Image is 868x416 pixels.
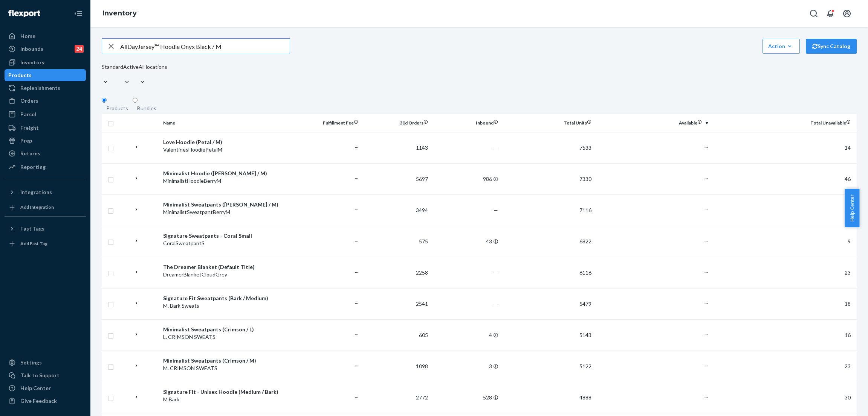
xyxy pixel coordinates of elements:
div: M. Bark Sweats [163,302,288,310]
th: Available [594,114,711,132]
button: Open Search Box [806,6,821,21]
td: 2258 [361,257,431,288]
div: DreamerBlanketCloudGrey [163,271,288,278]
td: 43 [431,226,501,257]
span: 5122 [579,363,591,369]
a: Add Integration [5,201,86,213]
td: 3 [431,351,501,382]
div: 24 [75,45,84,53]
a: Inbounds24 [5,43,86,55]
div: Inventory [20,59,44,66]
div: Help Center [20,384,51,392]
p: ... [294,236,358,243]
p: ... [598,361,708,368]
div: Products [106,105,128,112]
div: CoralSweatpantS [163,240,288,247]
span: 4888 [579,394,591,401]
ol: breadcrumbs [96,3,143,24]
input: Search inventory by name or sku [120,39,290,54]
div: Orders [20,97,38,105]
a: Talk to Support [5,369,86,381]
button: Open account menu [839,6,854,21]
span: 30 [845,394,851,401]
button: Fast Tags [5,223,86,235]
td: 2772 [361,382,431,413]
p: ... [598,205,708,212]
div: Integrations [20,188,52,196]
th: Total Units [501,114,594,132]
div: Settings [20,359,42,366]
p: ... [598,392,708,399]
div: All locations [139,63,167,71]
div: The Dreamer Blanket (Default Title) [163,263,288,271]
div: Active [123,63,139,71]
div: Action [768,43,794,50]
a: Settings [5,357,86,369]
div: L. CRIMSON SWEATS [163,333,288,341]
span: — [494,301,498,307]
div: Minimalist Sweatpants ([PERSON_NAME] / M) [163,201,288,208]
span: 9 [848,238,851,244]
span: 18 [845,301,851,307]
a: Help Center [5,382,86,394]
th: Fulfillment Fee [291,114,361,132]
div: Signature Fit - Unisex Hoodie (Medium / Bark) [163,388,288,396]
a: Returns [5,147,86,159]
button: Integrations [5,186,86,198]
p: ... [294,361,358,368]
div: Minimalist Sweatpants (Crimson / M) [163,357,288,364]
span: 7533 [579,144,591,151]
input: All locations [139,71,139,78]
a: Replenishments [5,82,86,94]
span: — [494,207,498,213]
td: 528 [431,382,501,413]
span: 5143 [579,332,591,338]
div: MinimalistSweatpantBerryM [163,208,288,216]
div: Replenishments [20,84,60,92]
td: 605 [361,319,431,351]
span: 46 [845,176,851,182]
p: ... [294,267,358,275]
th: Name [160,114,291,132]
div: Parcel [20,111,36,118]
td: 4 [431,319,501,351]
button: Close Navigation [71,6,86,21]
p: ... [294,298,358,306]
div: Reporting [20,163,46,171]
td: 2541 [361,288,431,319]
p: ... [294,205,358,212]
a: Parcel [5,108,86,120]
div: Inbounds [20,45,43,53]
p: ... [294,329,358,337]
span: 5479 [579,301,591,307]
div: Minimalist Sweatpants (Crimson / L) [163,326,288,333]
div: Minimalist Hoodie ([PERSON_NAME] / M) [163,170,288,177]
a: Products [5,69,86,81]
td: 1098 [361,351,431,382]
a: Orders [5,95,86,107]
span: — [494,269,498,276]
input: Products [102,98,107,103]
input: Active [123,71,124,78]
span: 23 [845,363,851,369]
td: 575 [361,226,431,257]
div: Signature Fit Sweatpants (Bark / Medium) [163,295,288,302]
span: 14 [845,144,851,151]
div: Love Hoodie (Petal / M) [163,138,288,146]
a: Home [5,30,86,42]
button: Sync Catalog [806,39,857,54]
a: Prep [5,135,86,147]
p: ... [598,142,708,150]
img: Flexport logo [8,10,40,17]
div: M.Bark [163,396,288,403]
button: Action [763,39,800,54]
div: Returns [20,150,40,157]
td: 3494 [361,194,431,226]
p: ... [598,267,708,275]
div: Fast Tags [20,225,44,232]
a: Inventory [102,9,137,17]
td: 5697 [361,163,431,194]
div: Standard [102,63,123,71]
div: Add Fast Tag [20,240,47,247]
